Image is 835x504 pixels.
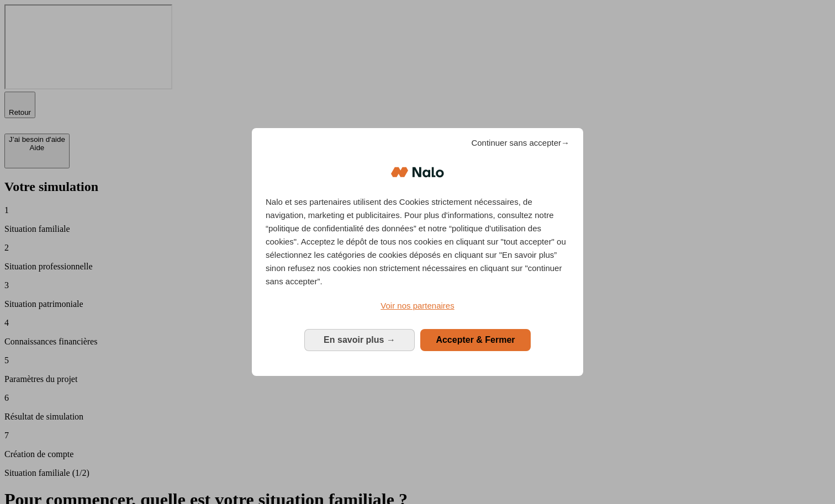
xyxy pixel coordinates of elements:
span: Continuer sans accepter→ [471,136,569,150]
button: En savoir plus: Configurer vos consentements [304,329,415,351]
span: Accepter & Fermer [436,335,515,344]
div: Bienvenue chez Nalo Gestion du consentement [252,128,583,376]
a: Voir nos partenaires [266,299,569,312]
img: Logo [391,156,444,189]
span: En savoir plus → [324,335,395,344]
button: Accepter & Fermer: Accepter notre traitement des données et fermer [420,329,531,351]
p: Nalo et ses partenaires utilisent des Cookies strictement nécessaires, de navigation, marketing e... [266,195,569,288]
span: Voir nos partenaires [380,301,454,310]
